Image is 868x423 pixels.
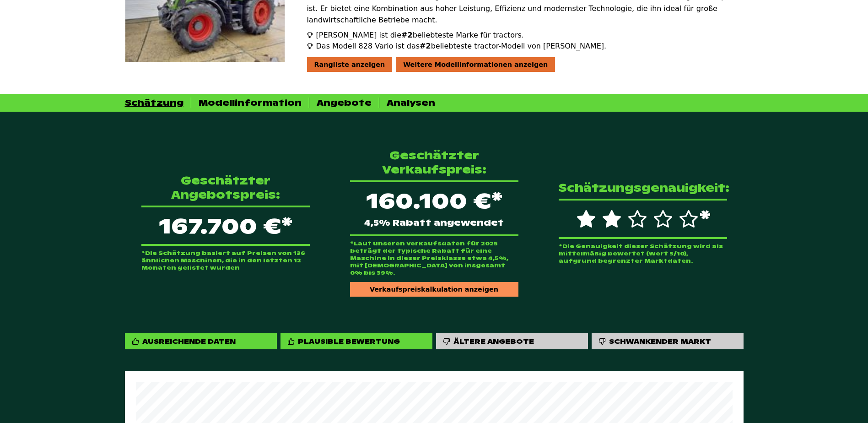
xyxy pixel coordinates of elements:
span: Das Modell 828 Vario ist das beliebteste tractor-Modell von [PERSON_NAME]. [316,41,607,52]
div: Ältere Angebote [453,337,534,346]
div: Schwankender Markt [592,333,744,349]
div: Verkaufspreiskalkulation anzeigen [350,282,518,297]
div: Plausible Bewertung [280,333,432,349]
span: #2 [401,31,413,39]
div: Analysen [387,98,435,108]
div: Schätzung [125,98,183,108]
p: *Laut unseren Verkaufsdaten für 2025 beträgt der typische Rabatt für eine Maschine in dieser Prei... [350,240,518,277]
div: Rangliste anzeigen [307,57,393,72]
p: 167.700 €* [141,206,310,246]
p: Schätzungsgenauigkeit: [559,181,727,195]
div: Plausible Bewertung [298,337,400,346]
span: #2 [420,42,431,50]
div: Modellinformation [199,98,302,108]
div: 160.100 €* [350,180,518,236]
span: 4,5% Rabatt angewendet [364,219,504,227]
div: Ausreichende Daten [142,337,236,346]
div: Weitere Modellinformationen anzeigen [396,57,555,72]
div: Ausreichende Daten [125,333,277,349]
div: Angebote [317,98,372,108]
div: Ältere Angebote [436,333,588,349]
p: Geschätzter Verkaufspreis: [350,148,518,177]
p: *Die Genauigkeit dieser Schätzung wird als mittelmäßig bewertet (Wert 5/10), aufgrund begrenzter ... [559,243,727,265]
span: [PERSON_NAME] ist die beliebteste Marke für tractors. [316,30,524,41]
p: *Die Schätzung basiert auf Preisen von 136 ähnlichen Maschinen, die in den letzten 12 Monaten gel... [141,249,310,271]
div: Schwankender Markt [609,337,711,346]
p: Geschätzter Angebotspreis: [141,174,310,202]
